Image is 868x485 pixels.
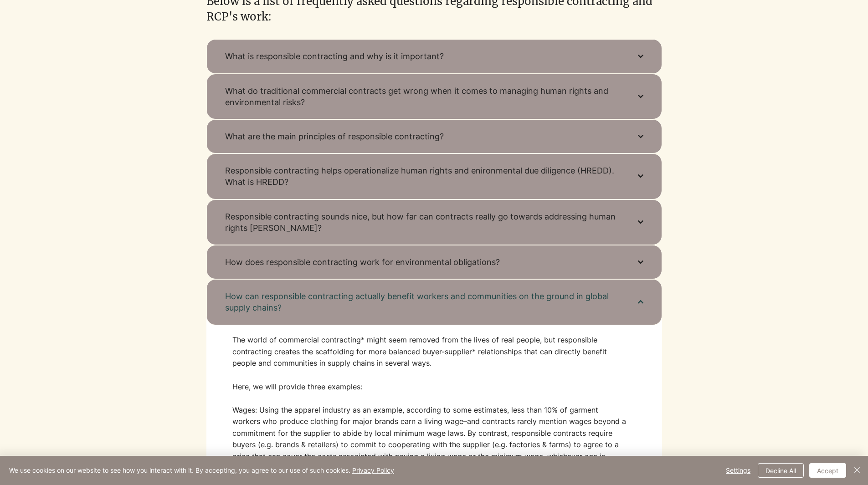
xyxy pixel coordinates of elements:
[206,153,662,199] button: Responsible contracting helps operationalize human rights and enironmental due diligence (HREDD)....
[225,211,620,234] span: Responsible contracting sounds nice, but how far can contracts really go towards addressing human...
[232,334,626,369] p: The world of commercial contracting* might seem removed from the lives of real people, but respon...
[206,279,662,325] button: How can responsible contracting actually benefit workers and communities on the ground in global ...
[225,51,620,62] span: What is responsible contracting and why is it important?
[232,381,626,404] p: Here, we will provide three examples:
[809,463,846,478] button: Accept
[225,256,620,268] span: How does responsible contracting work for environmental obligations?
[225,131,620,142] span: What are the main principles of responsible contracting?
[758,463,804,478] button: Decline All
[225,291,620,313] span: How can responsible contracting actually benefit workers and communities on the ground in global ...
[726,464,750,477] span: Settings
[225,85,620,108] span: What do traditional commercial contracts get wrong when it comes to managing human rights and env...
[852,465,863,475] img: Close
[352,466,394,474] a: Privacy Policy
[206,39,662,73] button: What is responsible contracting and why is it important?
[206,74,662,119] button: What do traditional commercial contracts get wrong when it comes to managing human rights and env...
[225,165,620,188] span: Responsible contracting helps operationalize human rights and enironmental due diligence (HREDD)....
[206,119,662,153] button: What are the main principles of responsible contracting?
[9,466,394,475] span: We use cookies on our website to see how you interact with it. By accepting, you agree to our use...
[852,463,863,478] button: Close
[206,199,662,245] button: Responsible contracting sounds nice, but how far can contracts really go towards addressing human...
[206,245,662,279] button: How does responsible contracting work for environmental obligations?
